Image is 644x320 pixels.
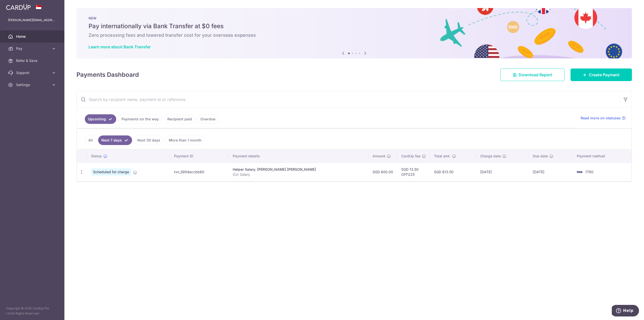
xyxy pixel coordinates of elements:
div: Helper Salary. [PERSON_NAME] [PERSON_NAME] [233,167,365,172]
p: NEW [89,16,620,20]
span: Support [16,70,49,75]
p: Oct Salary [233,172,365,177]
th: Payment details [229,150,369,163]
a: Payments on the way [118,114,162,124]
p: [PERSON_NAME][EMAIL_ADDRESS][DOMAIN_NAME] [8,18,56,23]
td: [DATE] [476,163,529,181]
img: CardUp [6,4,31,10]
td: SGD 613.50 [430,163,476,181]
h4: Payments Dashboard [76,70,139,79]
a: Recipient paid [164,114,195,124]
iframe: Opens a widget where you can find more information [612,305,639,317]
img: Bank Card [574,169,584,175]
span: Settings [16,82,49,87]
td: SGD 13.50 OFF225 [397,163,430,181]
a: Next 30 days [134,135,164,145]
span: Download Report [519,72,552,78]
a: Create Payment [571,68,632,81]
a: Download Report [500,68,565,81]
span: Amount [373,154,385,159]
a: Upcoming [85,114,116,124]
span: Pay [16,46,49,51]
span: Home [16,34,49,39]
span: Help [11,4,22,8]
span: Create Payment [589,72,620,78]
a: Next 7 days [98,135,132,145]
td: txn_5954eccbb60 [170,163,229,181]
span: Status [91,154,102,159]
a: Read more on statuses [581,116,626,121]
span: CardUp fee [401,154,420,159]
td: SGD 600.00 [369,163,397,181]
a: Learn more about Bank Transfer [89,44,151,49]
img: Bank transfer banner [76,8,632,58]
span: Refer & Save [16,58,49,63]
th: Payment method [573,150,631,163]
span: Charge date [480,154,501,159]
input: Search by recipient name, payment id or reference [77,91,620,108]
span: Scheduled for charge [91,168,131,175]
h6: Zero processing fees and lowered transfer cost for your overseas expenses [89,32,620,38]
a: All [85,135,96,145]
span: Total amt. [434,154,451,159]
th: Payment ID [170,150,229,163]
span: 1780 [585,170,593,174]
span: Due date [533,154,548,159]
h5: Pay internationally via Bank Transfer at $0 fees [89,22,620,30]
span: Read more on statuses [581,116,621,121]
a: Overdue [197,114,219,124]
td: [DATE] [529,163,573,181]
a: More than 1 month [166,135,205,145]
